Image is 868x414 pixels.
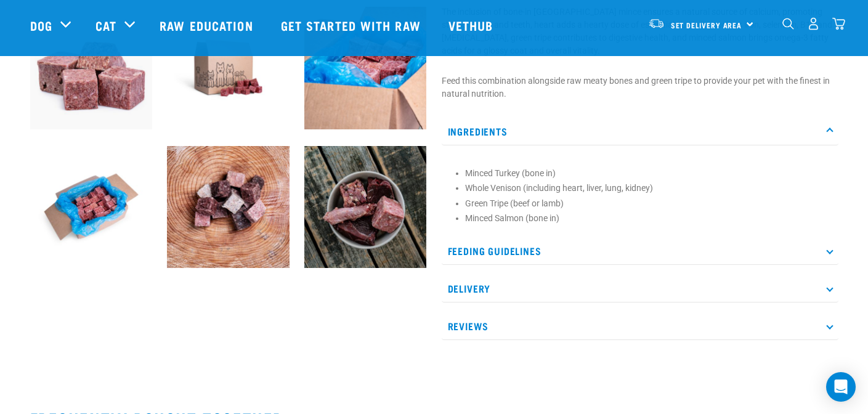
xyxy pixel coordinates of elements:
[442,75,838,100] p: Feed this combination alongside raw meaty bones and green tripe to provide your pet with the fine...
[807,17,820,30] img: user.png
[465,182,832,195] li: Whole Venison (including heart, liver, lung, kidney)
[30,16,52,34] a: Dog
[95,16,116,34] a: Cat
[167,7,290,129] img: Raw Essentials Bulk 10kg Raw Dog Food Box Exterior Design
[442,312,838,340] p: Reviews
[465,167,832,180] li: Minced Turkey (bone in)
[147,1,268,50] a: Raw Education
[436,1,509,50] a: Vethub
[304,146,427,269] img: THK Wallaby Fillet Chicken Neck TH
[782,18,794,30] img: home-icon-1@2x.png
[30,146,153,269] img: Raw Essentials Bulk 10kg Raw Dog Food Box
[167,146,290,269] img: Lamb Salmon Duck Possum Heart Mixes
[465,197,832,210] li: Green Tripe (beef or lamb)
[671,23,742,27] span: Set Delivery Area
[304,7,427,129] img: Raw Essentials 2024 July2597
[826,372,856,402] div: Open Intercom Messenger
[832,17,845,30] img: home-icon@2x.png
[442,275,838,302] p: Delivery
[30,7,153,129] img: 1113 RE Venison Mix 01
[648,18,665,29] img: van-moving.png
[442,118,838,145] p: Ingredients
[465,212,832,225] li: Minced Salmon (bone in)
[269,1,436,50] a: Get started with Raw
[442,237,838,265] p: Feeding Guidelines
